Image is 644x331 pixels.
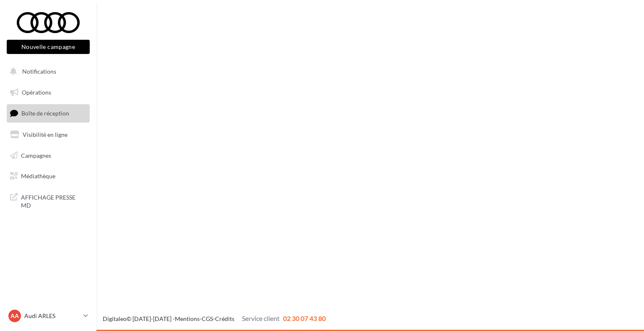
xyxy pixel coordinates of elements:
span: Campagnes [21,151,51,159]
a: Mentions [175,315,200,322]
a: Digitaleo [103,315,127,322]
span: Boîte de réception [21,110,69,117]
span: AA [10,312,19,320]
span: © [DATE]-[DATE] - - - [103,315,326,322]
span: Opérations [22,89,51,96]
a: CGS [202,315,213,322]
a: Médiathèque [5,167,91,185]
a: AFFICHAGE PRESSE MD [5,188,91,213]
span: Médiathèque [21,172,55,180]
a: Crédits [215,315,234,322]
a: Boîte de réception [5,104,91,122]
a: Visibilité en ligne [5,126,91,144]
span: Service client [242,314,280,322]
a: Campagnes [5,147,91,164]
a: AA Audi ARLES [7,308,90,324]
button: Nouvelle campagne [7,40,90,54]
span: Notifications [22,68,56,75]
span: AFFICHAGE PRESSE MD [21,192,86,210]
span: Visibilité en ligne [23,131,68,138]
button: Notifications [5,63,88,80]
a: Opérations [5,84,91,101]
p: Audi ARLES [24,312,80,320]
span: 02 30 07 43 80 [283,314,326,322]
